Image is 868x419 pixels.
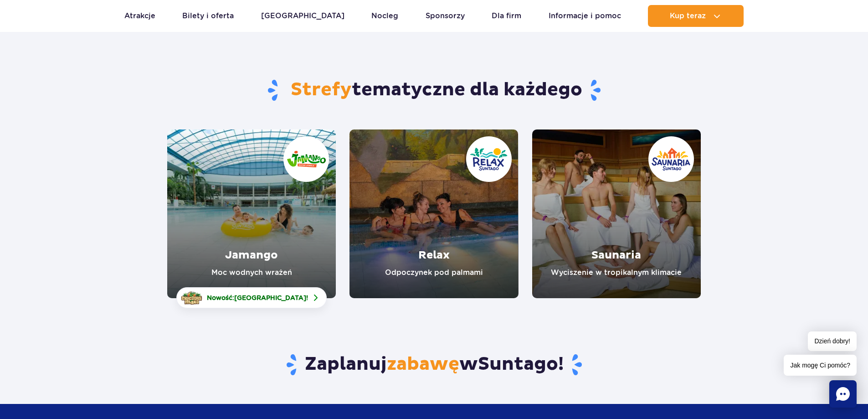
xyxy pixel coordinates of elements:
a: Informacje i pomoc [549,5,621,27]
span: Kup teraz [670,12,706,20]
span: Nowość: ! [207,293,308,302]
span: Suntago [478,353,558,376]
a: Dla firm [492,5,521,27]
span: Strefy [291,78,352,101]
button: Kup teraz [648,5,744,27]
span: [GEOGRAPHIC_DATA] [234,294,306,301]
a: [GEOGRAPHIC_DATA] [261,5,344,27]
a: Atrakcje [124,5,155,27]
a: Sponsorzy [426,5,465,27]
span: Dzień dobry! [808,331,857,351]
span: Jak mogę Ci pomóc? [784,355,857,376]
span: zabawę [387,353,459,376]
h1: tematyczne dla każdego [167,78,701,102]
a: Bilety i oferta [182,5,234,27]
a: Nowość:[GEOGRAPHIC_DATA]! [176,287,327,308]
a: Jamango [167,129,336,298]
a: Nocleg [371,5,398,27]
div: Chat [829,380,857,408]
h3: Zaplanuj w ! [167,353,701,377]
a: Relax [349,129,518,298]
a: Saunaria [532,129,701,298]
